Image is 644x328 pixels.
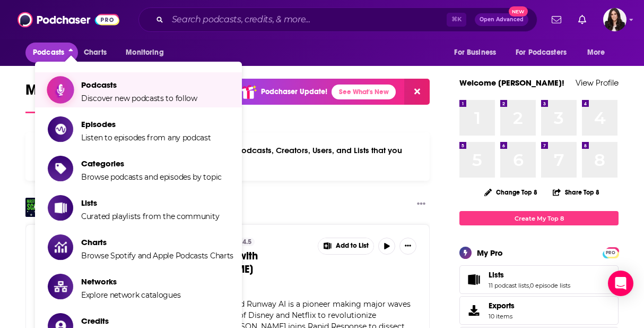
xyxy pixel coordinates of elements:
button: close menu [25,43,78,63]
span: New [509,6,528,16]
span: , [529,282,530,289]
span: Exports [489,301,515,310]
span: 10 items [489,313,515,320]
a: Show notifications dropdown [574,11,590,29]
span: Browse podcasts and episodes by topic [81,172,222,182]
a: Charts [77,43,113,63]
button: Show More Button [413,198,430,211]
span: Discover new podcasts to follow [81,94,197,103]
a: My Feed [25,81,82,113]
a: Lists [463,272,484,287]
a: See What's New [332,85,396,99]
span: Add to List [336,242,369,250]
a: Exports [459,296,619,325]
span: ⌘ K [447,13,466,27]
span: Podcasts [81,80,197,90]
a: 11 podcast lists [489,282,529,289]
span: Networks [81,276,180,287]
div: Search podcasts, credits, & more... [138,7,537,32]
button: open menu [447,43,509,63]
a: 0 episode lists [530,282,570,289]
span: Charts [84,45,107,60]
span: PRO [604,249,617,257]
span: My Feed [25,81,82,105]
img: User Profile [603,8,626,31]
a: Create My Top 8 [459,211,619,225]
button: Change Top 8 [478,186,544,199]
button: Show profile menu [603,8,626,31]
button: open menu [118,43,177,63]
button: Share Top 8 [552,182,600,203]
span: For Business [454,45,496,60]
span: Categories [81,158,222,169]
div: My Pro [477,248,503,258]
span: More [587,45,605,60]
span: Episodes [81,119,211,129]
span: Charts [81,237,233,247]
button: open menu [509,43,582,63]
a: PRO [604,248,617,256]
a: Welcome [PERSON_NAME]! [459,78,564,88]
span: Credits [81,316,165,326]
div: Open Intercom Messenger [608,271,633,296]
span: Curated playlists from the community [81,212,219,221]
span: Podcasts [33,45,64,60]
span: Exports [463,303,484,318]
img: Masters of Scale [25,198,45,217]
button: open menu [580,43,619,63]
a: Lists [489,270,570,280]
input: Search podcasts, credits, & more... [168,11,447,28]
button: Show More Button [399,238,416,255]
img: Podchaser - Follow, Share and Rate Podcasts [18,10,119,30]
span: For Podcasters [516,45,567,60]
p: Podchaser Update! [261,87,327,96]
span: Browse Spotify and Apple Podcasts Charts [81,251,233,260]
a: View Profile [576,78,619,88]
span: Explore network catalogues [81,290,180,300]
span: Monitoring [126,45,163,60]
span: Listen to episodes from any podcast [81,133,211,142]
button: Show More Button [318,238,373,254]
div: Your personalized Feed is curated based on the Podcasts, Creators, Users, and Lists that you Follow. [25,132,430,181]
button: Open AdvancedNew [475,13,528,26]
span: Lists [489,270,504,280]
span: Open Advanced [480,17,524,22]
span: Logged in as RebeccaShapiro [603,8,626,31]
span: Lists [81,198,219,208]
span: Lists [459,265,619,294]
a: Show notifications dropdown [547,11,565,29]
